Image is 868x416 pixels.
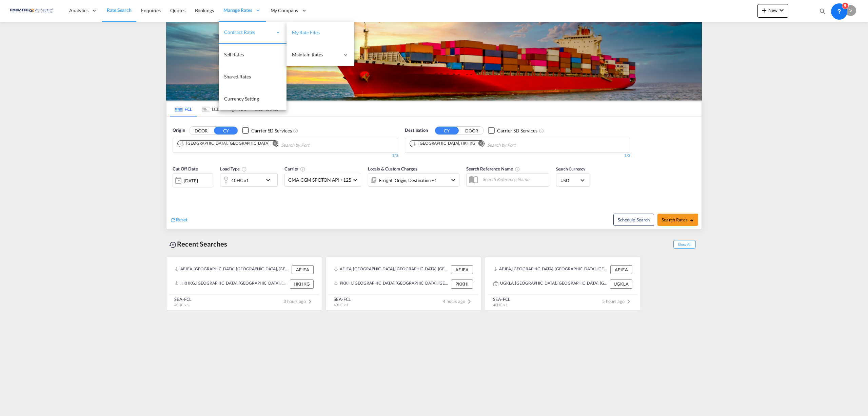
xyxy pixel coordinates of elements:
md-icon: icon-chevron-down [449,176,457,184]
div: AEJEA, Jebel Ali, United Arab Emirates, Middle East, Middle East [493,265,609,274]
md-checkbox: Checkbox No Ink [488,127,537,134]
md-icon: icon-arrow-right [689,218,694,223]
md-icon: icon-magnify [819,7,826,15]
md-icon: icon-chevron-down [777,6,786,14]
md-icon: icon-chevron-down [264,176,276,184]
div: icon-refreshReset [170,216,188,224]
div: Help [830,5,845,17]
span: Reset [176,217,188,222]
md-icon: icon-backup-restore [169,241,177,249]
button: Search Ratesicon-arrow-right [657,214,698,226]
span: Shared Rates [224,74,251,79]
div: AEJEA [610,265,632,274]
span: Search Rates [662,217,694,222]
md-icon: Unchecked: Search for CY (Container Yard) services for all selected carriers.Checked : Search for... [293,128,298,133]
button: Remove [474,141,484,147]
div: PKKHI, Karachi, Pakistan, Indian Subcontinent, Asia Pacific [334,279,449,288]
span: Locals & Custom Charges [368,166,417,171]
span: Sell Rates [224,52,244,57]
button: CY [435,127,459,134]
div: Carrier SD Services [251,127,292,134]
span: Rate Search [107,7,132,13]
span: 40HC x 1 [174,303,189,307]
img: LCL+%26+FCL+BACKGROUND.png [166,22,702,101]
span: Maintain Rates [292,51,340,58]
span: Bookings [195,7,214,13]
div: UGKLA [610,279,632,288]
span: Manage Rates [223,7,252,14]
div: OriginDOOR CY Checkbox No InkUnchecked: Search for CY (Container Yard) services for all selected ... [166,117,702,229]
a: My Rate Files [287,22,354,44]
a: Shared Rates [219,66,287,88]
div: SEA-FCL [334,296,351,302]
div: SEA-FCL [493,296,510,302]
span: Analytics [69,7,88,14]
div: Contract Rates [219,22,287,44]
div: 1/3 [173,153,398,159]
span: Origin [173,127,185,134]
md-pagination-wrapper: Use the left and right arrow keys to navigate between tabs [170,102,278,116]
span: Enquiries [141,7,161,13]
input: Chips input. [281,140,346,151]
div: Freight Origin Destination Factory Stuffingicon-chevron-down [368,173,459,187]
div: AEJEA, Jebel Ali, United Arab Emirates, Middle East, Middle East [334,265,449,274]
div: PKKHI [451,279,473,288]
div: icon-magnify [819,7,826,18]
div: Press delete to remove this chip. [412,141,477,146]
span: Search Currency [556,166,586,171]
span: My Company [271,7,298,14]
div: Press delete to remove this chip. [180,141,271,146]
md-icon: icon-information-outline [241,166,247,172]
recent-search-card: AEJEA, [GEOGRAPHIC_DATA], [GEOGRAPHIC_DATA], [GEOGRAPHIC_DATA], [GEOGRAPHIC_DATA] AEJEAHKHKG, [GE... [166,257,322,310]
recent-search-card: AEJEA, [GEOGRAPHIC_DATA], [GEOGRAPHIC_DATA], [GEOGRAPHIC_DATA], [GEOGRAPHIC_DATA] AEJEAUGKLA, [GE... [485,257,641,310]
a: Sell Rates [219,44,287,66]
md-tab-item: LCL [197,102,224,116]
div: Freight Origin Destination Factory Stuffing [379,176,437,185]
md-icon: icon-chevron-right [306,297,314,306]
md-chips-wrap: Chips container. Use arrow keys to select chips. [409,138,554,151]
div: HKHKG, Hong Kong, Hong Kong, Greater China & Far East Asia, Asia Pacific [175,279,288,288]
div: Recent Searches [166,236,230,252]
img: c67187802a5a11ec94275b5db69a26e6.png [10,3,56,18]
button: icon-plus 400-fgNewicon-chevron-down [757,4,788,18]
span: Show All [673,240,696,249]
md-icon: The selected Trucker/Carrierwill be displayed in the rate results If the rates are from another f... [300,166,305,172]
button: DOOR [189,127,213,134]
span: Cut Off Date [173,166,198,171]
div: HKHKG [290,279,314,288]
span: CMA CGM SPOTON API +125 [288,177,351,183]
div: Hong Kong, HKHKG [412,141,475,146]
span: USD [560,177,579,183]
span: My Rate Files [292,30,320,35]
md-icon: icon-plus 400-fg [760,6,768,14]
div: [DATE] [184,178,198,184]
div: [DATE] [173,173,213,187]
div: Carrier SD Services [497,127,537,134]
button: Remove [268,141,278,147]
md-checkbox: Checkbox No Ink [242,127,292,134]
div: V [845,5,856,16]
a: Currency Setting [219,88,287,110]
div: Jebel Ali, AEJEA [180,141,269,146]
md-tab-item: FCL [170,102,197,116]
button: Note: By default Schedule search will only considerorigin ports, destination ports and cut off da... [613,214,654,226]
button: CY [214,127,238,134]
input: Chips input. [487,140,552,151]
md-icon: icon-chevron-right [465,297,473,306]
span: Contract Rates [224,29,272,36]
input: Search Reference Name [479,174,549,184]
span: Search Reference Name [466,166,520,171]
div: 1/3 [405,153,630,159]
div: UGKLA, Kampala, Uganda, Eastern Africa, Africa [493,279,608,288]
md-icon: icon-airplane [229,105,237,110]
span: Carrier [284,166,305,171]
div: Maintain Rates [287,44,354,66]
span: 5 hours ago [602,299,633,304]
div: 40HC x1icon-chevron-down [220,173,278,187]
span: 3 hours ago [283,299,314,304]
button: DOOR [460,127,484,134]
span: Currency Setting [224,96,259,102]
div: SEA-FCL [174,296,192,302]
span: Destination [405,127,428,134]
span: 40HC x 1 [493,303,508,307]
